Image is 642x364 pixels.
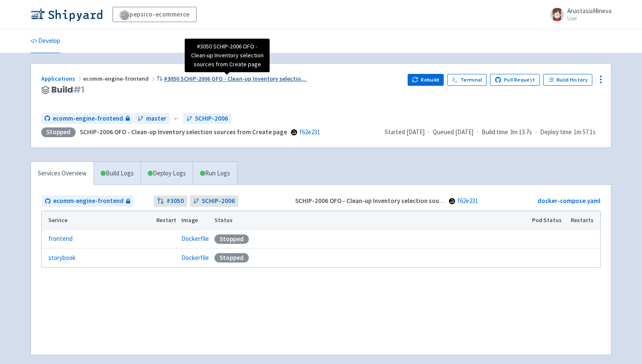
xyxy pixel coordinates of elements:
[457,197,478,205] a: f62e231
[574,127,596,137] span: 1m 57.1s
[567,16,611,21] small: User
[510,127,532,137] span: 3m 13.7s
[48,234,73,244] a: frontend
[408,74,444,86] button: Rebuild
[545,8,611,21] a: AnastasiaMineva User
[42,211,153,230] th: Service
[447,74,487,86] a: Terminal
[31,8,102,21] img: Shipyard logo
[179,211,212,230] th: Image
[190,195,238,207] a: SCHIP-2006
[141,162,193,185] a: Deploy Logs
[53,196,124,206] span: ecomm-engine-frontend
[113,7,197,22] a: pepsico-ecommerce
[94,162,141,185] a: Build Logs
[481,127,508,137] span: Build time
[31,162,93,185] a: Services Overview
[153,211,179,230] th: Restart
[455,128,473,136] time: [DATE]
[490,74,540,86] a: Pull Request
[157,75,307,82] a: #3050 SCHIP-2006 OFO - Clean-up Inventory selectio...
[433,128,473,136] span: Queued
[73,84,84,96] span: # 1
[41,113,133,124] a: ecomm-engine-frontend
[166,196,184,206] strong: # 3050
[214,253,249,262] div: Stopped
[212,211,529,230] th: Status
[214,234,249,244] div: Stopped
[181,234,209,243] a: Dockerfile
[42,195,134,207] a: ecomm-engine-frontend
[183,113,231,124] a: SCHIP-2006
[299,128,320,136] a: f62e231
[80,128,287,136] strong: SCHIP-2006 OFO - Clean-up Inventory selection sources from Create page
[173,114,180,124] span: ←
[53,114,123,124] span: ecomm-engine-frontend
[295,197,502,205] strong: SCHIP-2006 OFO - Clean-up Inventory selection sources from Create page
[41,75,83,82] a: Applications
[567,7,611,15] span: AnastasiaMineva
[51,85,84,95] span: Build
[385,128,425,136] span: Started
[181,254,209,262] a: Dockerfile
[195,114,228,124] span: SCHIP-2006
[31,29,60,53] a: Develop
[540,127,572,137] span: Deploy time
[146,114,166,124] span: master
[154,195,187,207] a: #3050
[529,211,568,230] th: Pod Status
[385,127,601,137] div: · · ·
[543,74,592,86] a: Build History
[83,75,157,82] span: ecomm-engine-frontend
[406,128,425,136] time: [DATE]
[48,253,76,263] a: storybook
[202,196,235,206] span: SCHIP-2006
[538,197,600,205] a: docker-compose.yaml
[134,113,170,124] a: master
[568,211,600,230] th: Restarts
[41,127,76,137] div: Stopped
[193,162,237,185] a: Run Logs
[164,75,306,82] span: #3050 SCHIP-2006 OFO - Clean-up Inventory selectio ...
